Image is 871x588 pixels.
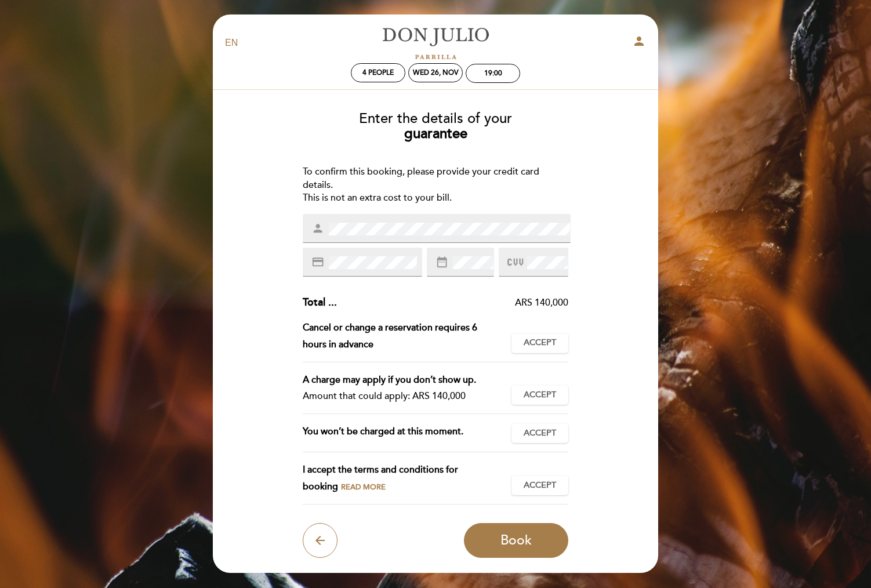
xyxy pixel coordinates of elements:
i: date_range [435,256,448,268]
div: I accept the terms and conditions for booking [303,462,512,495]
div: ARS 140,000 [337,296,569,310]
button: Book [464,523,568,558]
span: Read more [341,482,386,492]
a: [PERSON_NAME] [363,27,508,59]
span: Accept [524,389,556,401]
div: 19:00 [484,69,502,78]
i: credit_card [311,256,324,268]
div: To confirm this booking, please provide your credit card details. This is not an extra cost to yo... [303,165,569,205]
span: Total ... [303,296,337,308]
span: Accept [524,337,556,349]
button: Accept [511,423,568,443]
i: arrow_back [313,533,327,547]
button: person [632,34,646,52]
span: 4 people [362,68,394,77]
b: guarantee [404,125,467,142]
span: Book [500,532,532,549]
div: Wed 26, Nov [413,68,459,77]
div: Cancel or change a reservation requires 6 hours in advance [303,320,512,353]
span: Accept [524,427,556,440]
i: person [311,222,324,235]
div: A charge may apply if you don’t show up. [303,372,503,389]
span: Enter the details of your [359,110,512,127]
button: arrow_back [303,523,337,558]
button: Accept [511,333,568,353]
span: Accept [524,480,556,492]
button: Accept [511,385,568,405]
i: person [632,34,646,48]
div: Amount that could apply: ARS 140,000 [303,388,503,405]
button: Accept [511,476,568,495]
div: You won’t be charged at this moment. [303,423,512,443]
